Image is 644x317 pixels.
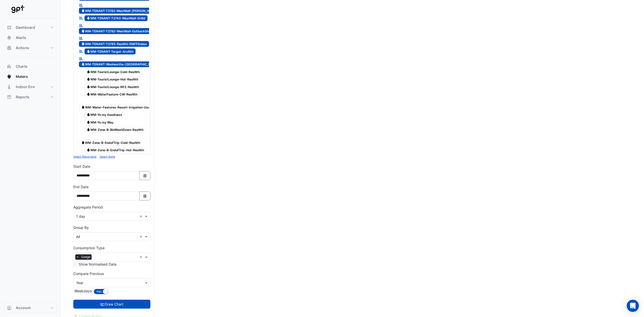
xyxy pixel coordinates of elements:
span: Clear [139,214,144,219]
span: Reports [16,94,30,100]
fa-icon: Water [87,16,90,20]
fa-icon: Reportable [79,23,83,27]
span: Indoor Env [16,84,35,89]
span: WM-TouristLounge-Hot-ResNth [84,76,141,82]
span: WM-TouristLounge-Cold-ResNth [84,69,142,75]
fa-icon: Reportable [79,36,83,40]
app-icon: Actions [7,45,12,50]
fa-icon: Reportable [79,16,83,20]
fa-icon: Select Date [143,194,147,198]
fa-icon: Water [87,70,90,74]
span: Charts [16,64,27,69]
app-icon: Meters [7,74,12,79]
button: Draw Chart [73,300,150,309]
fa-icon: Water [81,42,85,46]
app-icon: Indoor Env [7,84,12,89]
span: Meters [16,74,28,79]
fa-icon: Select Date [143,173,147,178]
label: Consumption Type [73,245,105,251]
span: WM-Zone-B-BinWashDown-ResNth [84,127,146,133]
div: Open Intercom Messenger [627,300,639,312]
button: Indoor Env [4,82,57,92]
label: Weekdays: [73,288,93,294]
app-icon: Dashboard [7,25,12,30]
fa-icon: Water [87,77,90,81]
button: Account [4,303,57,313]
button: Charts [4,61,57,72]
span: WM-Yo my Way [84,119,116,125]
fa-icon: Water [87,128,90,132]
fa-icon: Reportable [79,57,83,61]
app-icon: Reports [7,94,12,100]
span: WM-WaterFeature-CW-ResNth [84,91,140,98]
fa-icon: Reportable [79,49,83,53]
span: Usage [80,254,92,259]
button: Reports [4,92,57,102]
fa-icon: Water [81,29,85,33]
span: WM-TENANT-T2742-WestMall-[PERSON_NAME] [79,8,160,14]
fa-icon: Reportable [79,3,83,7]
small: Select None [99,155,115,158]
fa-icon: Water [81,105,85,109]
fa-icon: Water [81,62,85,66]
img: Company Logo [6,4,29,14]
span: WM-Yo my Goodness [84,112,125,118]
label: Show Normalised Data [79,261,117,267]
label: Start Date [73,164,90,169]
fa-icon: Water [87,49,90,53]
span: WM-Water-Features-Resort-Irrigation-Usage [79,104,156,110]
span: WM-TENANT-T2782-WestMall-OutbackSteakhouse [79,28,165,34]
fa-icon: Water [87,85,90,89]
fa-icon: Water [81,141,85,144]
label: End Date [73,184,89,189]
span: WM-TENANT-Target-ArcNth [84,48,136,54]
button: Meters [4,72,57,82]
span: Clear [139,234,144,239]
span: Dashboard [16,25,35,30]
label: Aggregate Period [73,204,103,210]
small: Select Reportable [73,155,96,158]
button: Actions [4,43,57,53]
fa-icon: Water [87,113,90,117]
span: WM-TENANT-T2743-WestMall-Grilld [84,15,148,21]
span: Clear [139,254,144,260]
button: Select Reportable [73,154,96,159]
button: Alerts [4,33,57,43]
fa-icon: Water [87,92,90,96]
span: Alerts [16,35,26,40]
app-icon: Alerts [7,35,12,40]
span: WM-TouristLounge-RPZ-ResNth [84,84,141,90]
button: Dashboard [4,22,57,33]
label: Compare Previous [73,271,104,276]
span: WM-TENANT-T2785-ResNth-EMFFitness [79,41,149,47]
fa-icon: Water [87,120,90,124]
app-icon: Charts [7,64,12,69]
span: WM-Zone-B-EndofTrip-Hot-ResNth [84,147,147,153]
span: WM-TENANT-Woolworths-[GEOGRAPHIC_DATA] [79,61,160,67]
button: Select None [99,154,115,159]
span: × [75,254,80,259]
label: Group By [73,225,89,230]
span: Account [16,305,31,310]
span: Actions [16,45,29,50]
fa-icon: Water [87,148,90,152]
span: WM-Zone-B-EndofTrip-Cold-ResNth [79,140,142,146]
fa-icon: Water [81,9,85,12]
